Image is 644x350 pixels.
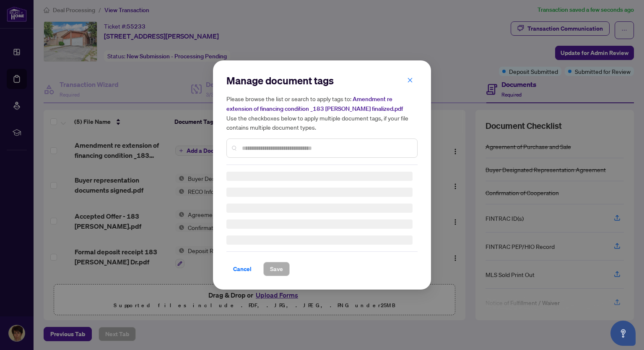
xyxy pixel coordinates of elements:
span: Cancel [233,262,252,276]
button: Save [263,262,290,276]
button: Open asap [610,321,636,346]
button: Cancel [226,262,258,276]
h2: Manage document tags [226,74,418,87]
h5: Please browse the list or search to apply tags to: Use the checkboxes below to apply multiple doc... [226,94,418,132]
span: close [407,77,413,83]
